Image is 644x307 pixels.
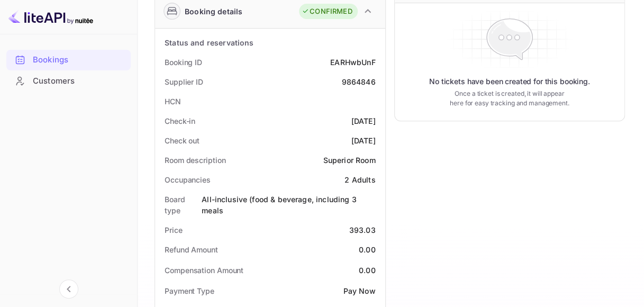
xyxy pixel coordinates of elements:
div: [DATE] [351,115,376,127]
div: EARHwbUnF [330,57,375,68]
a: Bookings [6,50,131,69]
div: [DATE] [351,135,376,146]
div: Pay Now [343,285,375,296]
div: Customers [33,75,125,87]
div: Occupancies [165,174,211,185]
div: Bookings [6,50,131,70]
div: HCN [165,96,181,107]
div: Booking ID [165,57,202,68]
div: Check out [165,135,199,146]
div: 0.00 [359,265,376,276]
div: Status and reservations [165,37,253,48]
div: Check-in [165,115,195,127]
button: Collapse navigation [59,279,78,299]
div: Supplier ID [165,76,203,87]
div: Customers [6,71,131,92]
div: Board type [165,194,202,216]
div: Room description [165,155,225,166]
div: Superior Room [323,155,376,166]
div: Bookings [33,54,125,66]
p: No tickets have been created for this booking. [429,76,590,87]
div: Refund Amount [165,244,218,255]
div: 2 Adults [344,174,375,185]
div: 0.00 [359,244,376,255]
a: Customers [6,71,131,91]
div: 9864846 [341,76,375,87]
div: 393.03 [349,224,376,236]
div: Compensation Amount [165,265,243,276]
img: LiteAPI logo [8,8,93,25]
p: Once a ticket is created, it will appear here for easy tracking and management. [449,89,570,108]
div: Payment Type [165,285,214,296]
div: All-inclusive (food & beverage, including 3 meals [202,194,375,216]
div: Booking details [185,6,242,17]
div: CONFIRMED [302,6,352,17]
div: Price [165,224,183,236]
